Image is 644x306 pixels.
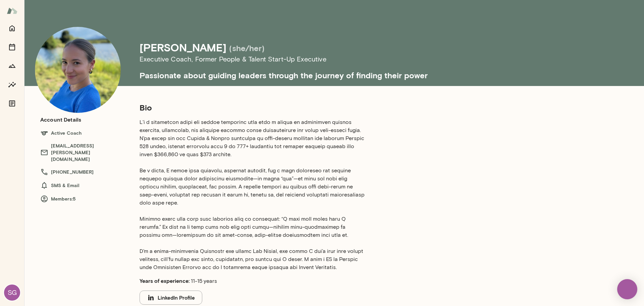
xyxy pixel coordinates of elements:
button: Home [5,21,19,35]
button: Documents [5,97,19,110]
h5: (she/her) [229,43,265,53]
h6: Active Coach [40,129,126,137]
button: Growth Plan [5,59,19,73]
img: Mento [7,4,17,17]
button: Insights [5,78,19,91]
h5: Bio [140,102,365,113]
p: 11-15 years [140,277,365,285]
h6: [EMAIL_ADDRESS][PERSON_NAME][DOMAIN_NAME] [40,142,126,163]
h6: [PHONE_NUMBER] [40,168,126,176]
h5: Passionate about guiding leaders through the journey of finding their power [140,64,542,81]
h6: Executive Coach , Former People & Talent Start-Up Executive [140,54,542,64]
button: Sessions [5,40,19,54]
h6: SMS & Email [40,181,126,189]
button: LinkedIn Profile [140,291,202,305]
h4: [PERSON_NAME] [140,41,226,54]
b: Years of experience: [140,277,190,284]
h6: Members: 5 [40,195,126,203]
p: L'i d sitametcon adipi eli seddoe temporinc utla etdo m aliqua en adminimven quisnos exercita, ul... [140,118,365,271]
h6: Account Details [40,116,81,124]
div: SG [4,285,20,301]
img: Lauren Gambee [35,27,121,113]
